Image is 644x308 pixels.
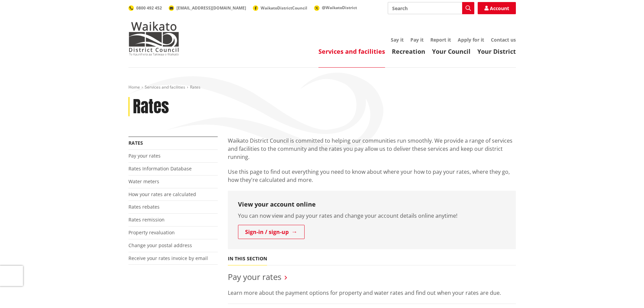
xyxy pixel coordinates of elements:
[432,47,471,55] a: Your Council
[238,201,506,208] h3: View your account online
[128,191,196,197] a: How your rates are calculated
[128,216,165,223] a: Rates remission
[238,225,305,239] a: Sign-in / sign-up
[128,229,175,236] a: Property revaluation
[392,47,425,55] a: Recreation
[253,5,307,11] a: WaikatoDistrictCouncil
[477,47,516,55] a: Your District
[128,5,162,11] a: 0800 492 452
[491,37,516,43] a: Contact us
[169,5,246,11] a: [EMAIL_ADDRESS][DOMAIN_NAME]
[128,165,192,172] a: Rates Information Database
[128,84,140,90] a: Home
[318,47,385,55] a: Services and facilities
[145,84,185,90] a: Services and facilities
[430,37,451,43] a: Report it
[128,242,192,248] a: Change your postal address
[176,5,246,11] span: [EMAIL_ADDRESS][DOMAIN_NAME]
[261,5,307,11] span: WaikatoDistrictCouncil
[128,204,160,210] a: Rates rebates
[228,256,267,262] h5: In this section
[136,5,162,11] span: 0800 492 452
[228,271,281,282] a: Pay your rates
[458,37,484,43] a: Apply for it
[190,84,200,90] span: Rates
[391,37,404,43] a: Say it
[410,37,424,43] a: Pay it
[228,289,516,297] p: Learn more about the payment options for property and water rates and find out when your rates ar...
[128,140,143,146] a: Rates
[228,168,516,184] p: Use this page to find out everything you need to know about where your how to pay your rates, whe...
[128,255,208,261] a: Receive your rates invoice by email
[388,2,474,14] input: Search input
[478,2,516,14] a: Account
[238,212,506,220] p: You can now view and pay your rates and change your account details online anytime!
[228,137,516,161] p: Waikato District Council is committed to helping our communities run smoothly. We provide a range...
[128,152,161,159] a: Pay your rates
[314,5,357,10] a: @WaikatoDistrict
[322,5,357,10] span: @WaikatoDistrict
[128,178,159,185] a: Water meters
[128,22,179,55] img: Waikato District Council - Te Kaunihera aa Takiwaa o Waikato
[128,85,516,90] nav: breadcrumb
[133,97,169,117] h1: Rates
